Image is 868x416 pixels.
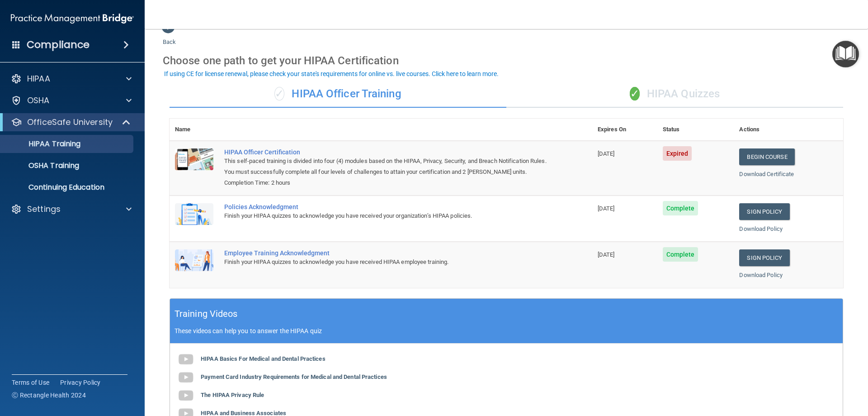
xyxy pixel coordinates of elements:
[630,87,640,100] span: ✓
[12,378,49,387] a: Terms of Use
[201,373,387,380] b: Payment Card Industry Requirements for Medical and Dental Practices
[663,247,698,262] span: Complete
[598,251,615,258] span: [DATE]
[6,139,80,148] p: HIPAA Training
[163,69,500,78] button: If using CE for license renewal, please check your state's requirements for online vs. live cours...
[224,177,547,188] div: Completion Time: 2 hours
[27,117,113,128] p: OfficeSafe University
[12,391,86,400] span: Ⓒ Rectangle Health 2024
[657,119,734,141] th: Status
[11,73,132,84] a: HIPAA
[224,210,547,221] div: Finish your HIPAA quizzes to acknowledge you have received your organization’s HIPAA policies.
[201,392,264,398] b: The HIPAA Privacy Rule
[27,95,50,106] p: OSHA
[177,368,195,387] img: gray_youtube_icon.38fcd6cc.png
[27,73,50,84] p: HIPAA
[739,148,794,165] a: Begin Course
[175,327,838,335] p: These videos can help you to answer the HIPAA quiz
[27,204,61,215] p: Settings
[6,183,129,192] p: Continuing Education
[170,81,506,108] div: HIPAA Officer Training
[224,148,547,156] a: HIPAA Officer Certification
[11,10,134,28] img: PMB logo
[224,203,547,210] div: Policies Acknowledgment
[11,95,132,106] a: OSHA
[832,41,859,67] button: Open Resource Center
[163,48,850,74] div: Choose one path to get your HIPAA Certification
[27,38,90,51] h4: Compliance
[6,161,79,170] p: OSHA Training
[506,81,843,108] div: HIPAA Quizzes
[663,146,692,161] span: Expired
[177,350,195,368] img: gray_youtube_icon.38fcd6cc.png
[224,249,547,257] div: Employee Training Acknowledgment
[734,119,843,141] th: Actions
[739,225,783,232] a: Download Policy
[598,205,615,212] span: [DATE]
[739,249,789,266] a: Sign Policy
[712,352,857,388] iframe: Drift Widget Chat Controller
[11,117,131,128] a: OfficeSafe University
[60,378,101,387] a: Privacy Policy
[663,201,698,215] span: Complete
[201,355,325,362] b: HIPAA Basics For Medical and Dental Practices
[170,119,219,141] th: Name
[11,204,132,215] a: Settings
[598,150,615,157] span: [DATE]
[224,156,547,177] div: This self-paced training is divided into four (4) modules based on the HIPAA, Privacy, Security, ...
[164,71,499,77] div: If using CE for license renewal, please check your state's requirements for online vs. live cours...
[592,119,657,141] th: Expires On
[739,272,783,278] a: Download Policy
[177,387,195,405] img: gray_youtube_icon.38fcd6cc.png
[274,87,284,100] span: ✓
[739,171,794,177] a: Download Certificate
[224,257,547,268] div: Finish your HIPAA quizzes to acknowledge you have received HIPAA employee training.
[175,306,238,322] h5: Training Videos
[739,203,789,220] a: Sign Policy
[163,28,176,45] a: Back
